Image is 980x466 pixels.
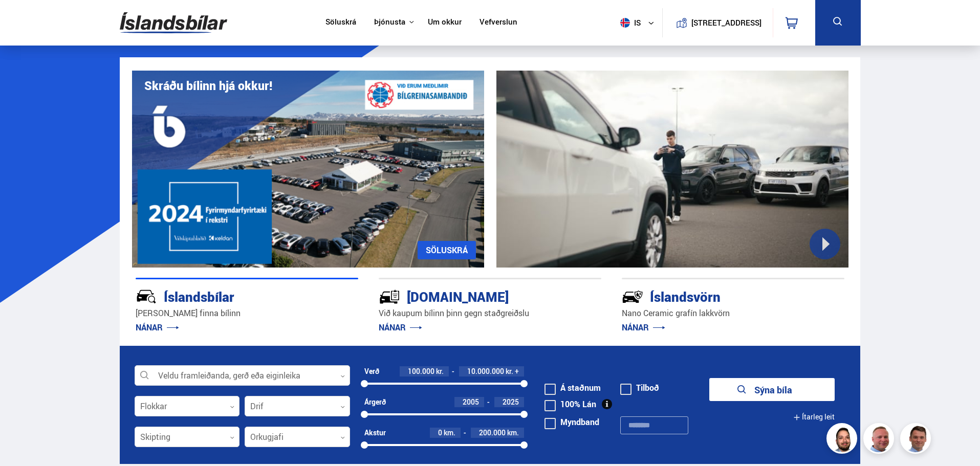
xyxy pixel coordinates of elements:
span: 2025 [503,397,519,407]
span: + [515,367,519,375]
label: Myndband [545,418,599,426]
span: 100.000 [408,366,434,376]
div: Íslandsbílar [136,287,322,305]
div: Akstur [364,429,386,437]
span: kr. [506,367,513,375]
div: Íslandsvörn [622,287,808,305]
label: 100% Lán [545,400,596,408]
span: 0 [438,428,442,437]
a: [STREET_ADDRESS] [668,8,767,37]
img: nhp88E3Fdnt1Opn2.png [828,425,859,455]
h1: Skráðu bílinn hjá okkur! [144,79,272,93]
span: is [616,18,642,28]
img: tr5P-W3DuiFaO7aO.svg [379,286,400,307]
img: svg+xml;base64,PHN2ZyB4bWxucz0iaHR0cDovL3d3dy53My5vcmcvMjAwMC9zdmciIHdpZHRoPSI1MTIiIGhlaWdodD0iNT... [620,18,630,28]
div: Árgerð [364,398,386,406]
p: Við kaupum bílinn þinn gegn staðgreiðslu [379,307,601,319]
button: Sýna bíla [709,378,835,401]
p: Nano Ceramic grafín lakkvörn [622,307,844,319]
div: Verð [364,367,379,375]
a: Söluskrá [325,17,356,28]
span: 10.000.000 [467,366,504,376]
button: Ítarleg leit [793,406,835,429]
span: 2005 [463,397,479,407]
span: km. [507,429,519,437]
img: JRvxyua_JYH6wB4c.svg [136,286,157,307]
span: 200.000 [479,428,506,437]
label: Tilboð [620,384,659,392]
div: [DOMAIN_NAME] [379,287,565,305]
img: eKx6w-_Home_640_.png [132,71,484,268]
span: kr. [436,367,444,375]
a: NÁNAR [622,322,665,333]
a: Um okkur [428,17,462,28]
a: Vefverslun [480,17,517,28]
img: FbJEzSuNWCJXmdc-.webp [902,425,932,455]
button: Þjónusta [374,17,405,27]
a: SÖLUSKRÁ [418,241,476,259]
img: -Svtn6bYgwAsiwNX.svg [622,286,643,307]
p: [PERSON_NAME] finna bílinn [136,307,358,319]
span: km. [444,429,455,437]
a: NÁNAR [136,322,179,333]
label: Á staðnum [545,384,601,392]
img: G0Ugv5HjCgRt.svg [120,6,227,39]
img: siFngHWaQ9KaOqBr.png [865,425,896,455]
button: is [616,8,662,38]
button: [STREET_ADDRESS] [695,18,758,27]
a: NÁNAR [379,322,422,333]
